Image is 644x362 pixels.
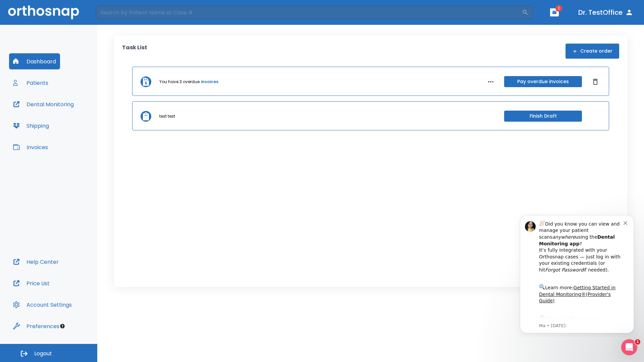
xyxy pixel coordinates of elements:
[504,76,582,87] button: Pay overdue invoices
[9,75,52,91] button: Patients
[59,323,65,329] div: Tooltip anchor
[29,105,114,139] div: Download the app: | ​ Let us know if you need help getting started!
[8,5,79,19] img: Orthosnap
[96,6,522,19] input: Search by Patient Name or Case #
[114,10,119,16] button: Dismiss notification
[34,350,52,357] span: Logout
[566,44,619,59] button: Create order
[29,107,89,119] a: App Store
[9,297,76,313] button: Account Settings
[9,275,54,291] button: Price List
[635,339,640,345] span: 1
[159,113,175,119] p: test test
[9,139,52,155] button: Invoices
[504,111,582,122] button: Finish Draft
[159,79,200,85] p: You have 3 overdue
[555,5,562,12] span: 1
[122,44,147,59] p: Task List
[621,339,637,355] iframe: Intercom live chat
[9,118,53,134] button: Shipping
[9,53,60,69] button: Dashboard
[576,6,636,18] button: Dr. TestOffice
[201,79,218,85] a: invoices
[29,114,114,120] p: Message from Ma, sent 6w ago
[590,76,601,87] button: Dismiss
[9,254,63,270] button: Help Center
[9,318,63,334] button: Preferences
[9,96,78,112] button: Dental Monitoring
[510,209,644,337] iframe: Intercom notifications message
